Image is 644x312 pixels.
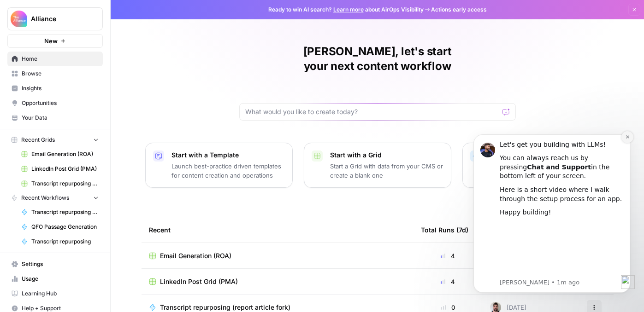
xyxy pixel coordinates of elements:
[149,251,406,260] a: Email Generation (ROA)
[31,14,87,23] span: Alliance
[31,223,99,231] span: QFO Passage Generation
[7,34,103,48] button: New
[31,179,99,188] span: Transcript repurposing (ROA)
[7,52,103,66] a: Home
[7,110,103,125] a: Your Data
[333,6,364,13] a: Learn more
[22,260,99,268] span: Settings
[421,251,475,260] div: 4
[160,277,238,286] span: LinkedIn Post Grid (PMA)
[7,96,103,110] a: Opportunities
[22,99,99,107] span: Opportunities
[31,237,99,246] span: Transcript repurposing
[21,194,69,202] span: Recent Workflows
[149,277,406,286] a: LinkedIn Post Grid (PMA)
[7,133,103,147] button: Recent Grids
[21,136,55,144] span: Recent Grids
[421,303,475,312] div: 0
[330,162,443,180] p: Start a Grid with data from your CMS or create a blank one
[44,36,58,46] span: New
[171,162,285,180] p: Launch best-practice driven templates for content creation and operations
[17,205,103,220] a: Transcript repurposing (report article fork)
[431,6,487,14] span: Actions early access
[22,69,99,78] span: Browse
[22,275,99,283] span: Usage
[330,150,443,160] p: Start with a Grid
[7,272,103,286] a: Usage
[40,156,164,164] p: Message from Steven, sent 1m ago
[7,7,103,30] button: Workspace: Alliance
[145,143,293,188] button: Start with a TemplateLaunch best-practice driven templates for content creation and operations
[239,44,516,74] h1: [PERSON_NAME], let's start your next content workflow
[22,55,99,63] span: Home
[7,66,103,81] a: Browse
[268,6,424,14] span: Ready to win AI search? about AirOps Visibility
[31,165,99,173] span: LinkedIn Post Grid (PMA)
[11,11,27,27] img: Alliance Logo
[421,217,468,243] div: Total Runs (7d)
[22,289,99,298] span: Learning Hub
[304,143,451,188] button: Start with a GridStart a Grid with data from your CMS or create a blank one
[31,150,99,158] span: Email Generation (ROA)
[31,208,99,216] span: Transcript repurposing (report article fork)
[160,303,290,312] span: Transcript repurposing (report article fork)
[160,251,231,260] span: Email Generation (ROA)
[149,217,406,243] div: Recent
[7,191,103,205] button: Recent Workflows
[7,286,103,301] a: Learning Hub
[7,257,103,272] a: Settings
[17,162,103,176] a: LinkedIn Post Grid (PMA)
[17,234,103,249] a: Transcript repurposing
[22,114,99,122] span: Your Data
[17,220,103,234] a: QFO Passage Generation
[421,277,475,286] div: 4
[162,8,174,20] button: Dismiss notification
[171,150,285,160] p: Start with a Template
[22,84,99,92] span: Insights
[149,303,406,312] a: Transcript repurposing (report article fork)
[17,147,103,162] a: Email Generation (ROA)
[40,99,164,154] iframe: youtube
[7,81,103,96] a: Insights
[245,107,499,116] input: What would you like to create today?
[17,176,103,191] a: Transcript repurposing (ROA)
